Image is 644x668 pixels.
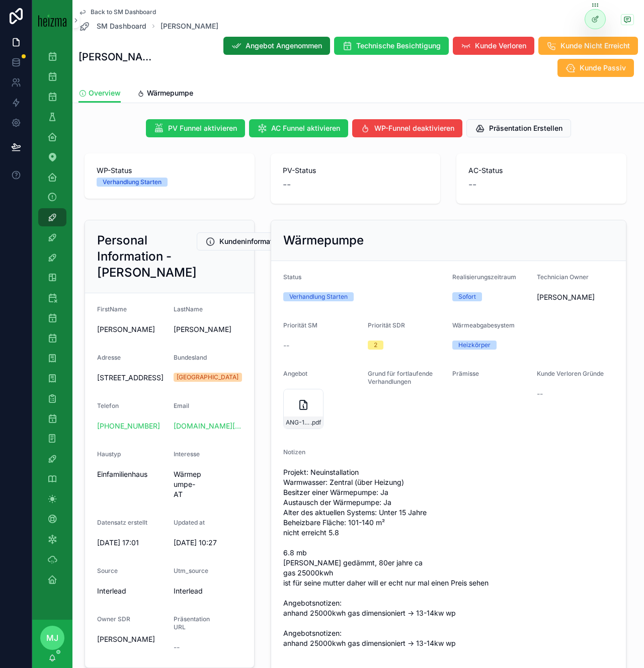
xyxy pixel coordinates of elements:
[174,615,210,631] span: Präsentation URL
[174,305,203,313] span: LastName
[368,321,405,329] span: Priorität SDR
[103,178,162,187] div: Verhandlung Starten
[91,8,156,16] span: Back to SM Dashboard
[174,586,242,596] span: Interlead
[537,292,595,302] span: [PERSON_NAME]
[557,59,634,77] button: Kunde Passiv
[283,370,307,377] span: Angebot
[374,123,454,133] span: WP-Funnel deaktivieren
[475,41,526,51] span: Kunde Verloren
[46,632,58,644] span: MJ
[452,370,479,377] span: Prämisse
[97,324,166,335] span: [PERSON_NAME]
[97,586,166,596] span: Interlead
[97,232,197,281] h2: Personal Information - [PERSON_NAME]
[147,88,193,98] span: Wärmepumpe
[174,469,204,499] span: Wärmepumpe-AT
[174,421,242,431] a: [DOMAIN_NAME][EMAIL_ADDRESS][DOMAIN_NAME]
[283,467,614,648] span: Projekt: Neuinstallation Warmwasser: Zentral (über Heizung) Besitzer einer Wärmepumpe: Ja Austaus...
[97,21,146,31] span: SM Dashboard
[97,634,155,644] span: [PERSON_NAME]
[38,14,66,27] img: App logo
[289,292,348,301] div: Verhandlung Starten
[168,123,237,133] span: PV Funnel aktivieren
[78,20,146,32] a: SM Dashboard
[538,37,638,55] button: Kunde Nicht Erreicht
[78,50,156,64] h1: [PERSON_NAME]
[468,178,476,192] span: --
[97,450,121,458] span: Haustyp
[97,567,118,574] span: Source
[453,37,534,55] button: Kunde Verloren
[468,165,614,176] span: AC-Status
[249,119,348,137] button: AC Funnel aktivieren
[197,232,338,251] button: Kundeninformationen Bearbeiten
[466,119,571,137] button: Präsentation Erstellen
[283,232,364,248] h2: Wärmepumpe
[368,370,433,385] span: Grund für fortlaufende Verhandlungen
[374,341,377,350] div: 2
[97,402,119,409] span: Telefon
[537,389,543,399] span: --
[286,419,310,427] span: ANG-12318-Schneider-2025-08-07
[174,402,189,409] span: Email
[97,469,166,479] span: Einfamilienhaus
[271,123,340,133] span: AC Funnel aktivieren
[283,321,317,329] span: Priorität SM
[283,273,301,281] span: Status
[537,370,604,377] span: Kunde Verloren Gründe
[560,41,630,51] span: Kunde Nicht Erreicht
[489,123,562,133] span: Präsentation Erstellen
[174,567,208,574] span: Utm_source
[89,88,121,98] span: Overview
[537,273,589,281] span: Technician Owner
[458,341,491,350] div: Heizkörper
[219,236,329,246] span: Kundeninformationen Bearbeiten
[97,519,147,526] span: Datensatz erstellt
[174,519,205,526] span: Updated at
[146,119,245,137] button: PV Funnel aktivieren
[352,119,462,137] button: WP-Funnel deaktivieren
[177,373,238,382] div: [GEOGRAPHIC_DATA]
[223,37,330,55] button: Angebot Angenommen
[32,40,72,602] div: scrollable content
[97,354,121,361] span: Adresse
[356,41,441,51] span: Technische Besichtigung
[452,321,515,329] span: Wärmeabgabesystem
[283,448,305,456] span: Notizen
[97,615,130,623] span: Owner SDR
[97,305,127,313] span: FirstName
[174,450,200,458] span: Interesse
[174,642,180,652] span: --
[160,21,218,31] a: [PERSON_NAME]
[174,538,242,548] span: [DATE] 10:27
[458,292,476,301] div: Sofort
[334,37,449,55] button: Technische Besichtigung
[310,419,321,427] span: .pdf
[97,165,243,176] span: WP-Status
[97,421,160,431] a: [PHONE_NUMBER]
[452,273,516,281] span: Realisierungszeitraum
[580,63,626,73] span: Kunde Passiv
[78,84,121,103] a: Overview
[283,165,429,176] span: PV-Status
[137,84,193,104] a: Wärmepumpe
[283,341,289,351] span: --
[246,41,322,51] span: Angebot Angenommen
[97,538,166,548] span: [DATE] 17:01
[283,178,291,192] span: --
[78,8,156,16] a: Back to SM Dashboard
[174,324,242,335] span: [PERSON_NAME]
[174,354,207,361] span: Bundesland
[97,373,166,383] span: [STREET_ADDRESS]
